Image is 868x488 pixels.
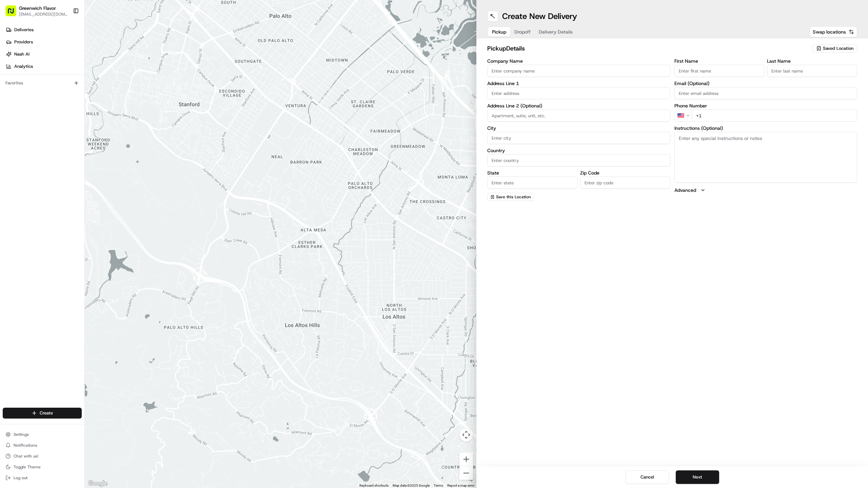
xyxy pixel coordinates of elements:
[496,194,531,200] span: Save this Location
[14,39,33,45] span: Providers
[86,479,109,488] img: Google
[692,109,857,122] input: Enter phone number
[14,475,27,481] span: Log out
[359,483,389,488] button: Keyboard shortcuts
[3,24,84,35] a: Deliveries
[3,473,82,483] button: Log out
[23,71,86,77] div: We're available if you need us!
[7,64,19,77] img: 1736555255976-a54dd68f-1ca7-489b-9aae-adbdc363a1c4
[487,177,577,189] input: Enter state
[487,103,670,108] label: Address Line 2 (Optional)
[514,28,531,35] span: Dropoff
[823,45,853,52] span: Saved Location
[7,99,12,104] div: 📗
[3,49,84,60] a: Nash AI
[459,428,473,442] button: Map camera controls
[487,132,670,144] input: Enter city
[674,65,765,77] input: Enter first name
[676,470,719,484] button: Next
[48,114,82,120] a: Powered byPylon
[14,27,34,33] span: Deliveries
[3,430,82,439] button: Settings
[487,148,670,153] label: Country
[64,98,109,105] span: API Documentation
[393,484,430,487] span: Map data ©2025 Google
[487,59,670,63] label: Company Name
[3,3,70,19] button: Greenwich Flavor[EMAIL_ADDRESS][DOMAIN_NAME]
[57,99,63,104] div: 💻
[492,28,506,35] span: Pickup
[7,6,20,20] img: Nash
[3,462,82,472] button: Toggle Theme
[459,466,473,480] button: Zoom out
[812,44,857,53] button: Saved Location
[674,126,857,130] label: Instructions (Optional)
[810,26,857,37] button: Swap locations
[487,44,808,53] h2: pickup Details
[767,59,857,63] label: Last Name
[434,484,443,487] a: Terms (opens in new tab)
[14,63,33,69] span: Analytics
[502,11,577,22] h1: Create New Delivery
[459,452,473,466] button: Zoom in
[487,81,670,86] label: Address Line 1
[487,109,670,122] input: Apartment, suite, unit, etc.
[3,408,82,419] button: Create
[487,87,670,99] input: Enter address
[674,187,857,194] button: Advanced
[626,470,669,484] button: Cancel
[3,441,82,450] button: Notifications
[487,154,670,166] input: Enter country
[7,27,123,38] p: Welcome 👋
[3,451,82,461] button: Chat with us!
[115,66,123,75] button: Start new chat
[580,177,670,189] input: Enter zip code
[14,453,38,459] span: Chat with us!
[14,51,29,57] span: Nash AI
[86,479,109,488] a: Open this area in Google Maps (opens a new window)
[3,78,82,88] div: Favorites
[3,61,84,72] a: Analytics
[767,65,857,77] input: Enter last name
[487,65,670,77] input: Enter company name
[19,5,56,12] button: Greenwich Flavor
[19,12,67,17] button: [EMAIL_ADDRESS][DOMAIN_NAME]
[447,484,474,487] a: Report a map error
[813,28,846,35] span: Swap locations
[3,37,84,47] a: Providers
[40,410,53,416] span: Create
[67,115,82,120] span: Pylon
[674,187,696,194] label: Advanced
[14,432,29,437] span: Settings
[487,193,534,201] button: Save this Location
[14,98,52,105] span: Knowledge Base
[674,81,857,86] label: Email (Optional)
[18,43,112,50] input: Clear
[674,87,857,99] input: Enter email address
[4,95,55,107] a: 📗Knowledge Base
[674,59,765,63] label: First Name
[487,126,670,130] label: City
[580,170,670,175] label: Zip Code
[674,103,857,108] label: Phone Number
[487,170,577,175] label: State
[14,464,41,470] span: Toggle Theme
[23,64,111,71] div: Start new chat
[14,443,37,448] span: Notifications
[55,95,112,107] a: 💻API Documentation
[539,28,573,35] span: Delivery Details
